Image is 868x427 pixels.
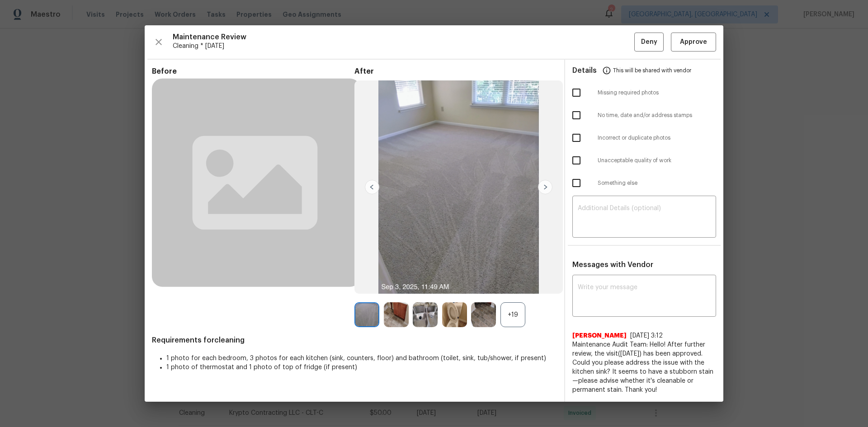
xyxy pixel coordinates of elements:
[565,81,723,104] div: Missing required photos
[598,157,716,164] span: Unacceptable quality of work
[173,42,634,51] span: Cleaning * [DATE]
[565,104,723,127] div: No time, date and/or address stamps
[354,67,557,76] span: After
[572,60,597,81] span: Details
[598,112,716,119] span: No time, date and/or address stamps
[572,261,653,268] span: Messages with Vendor
[173,33,634,42] span: Maintenance Review
[598,134,716,142] span: Incorrect or duplicate photos
[598,89,716,97] span: Missing required photos
[680,37,707,48] span: Approve
[166,363,557,372] li: 1 photo of thermostat and 1 photo of top of fridge (if present)
[365,180,379,194] img: left-chevron-button-url
[565,149,723,172] div: Unacceptable quality of work
[572,331,627,340] span: [PERSON_NAME]
[641,37,657,48] span: Deny
[565,172,723,194] div: Something else
[613,60,691,81] span: This will be shared with vendor
[166,354,557,363] li: 1 photo for each bedroom, 3 photos for each kitchen (sink, counters, floor) and bathroom (toilet,...
[152,336,557,345] span: Requirements for cleaning
[152,67,354,76] span: Before
[565,127,723,149] div: Incorrect or duplicate photos
[671,33,716,52] button: Approve
[500,302,525,327] div: +19
[630,333,663,339] span: [DATE] 3:12
[634,33,664,52] button: Deny
[598,179,716,187] span: Something else
[572,340,716,394] span: Maintenance Audit Team: Hello! After further review, the visit([DATE]) has been approved. Could y...
[538,180,552,194] img: right-chevron-button-url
